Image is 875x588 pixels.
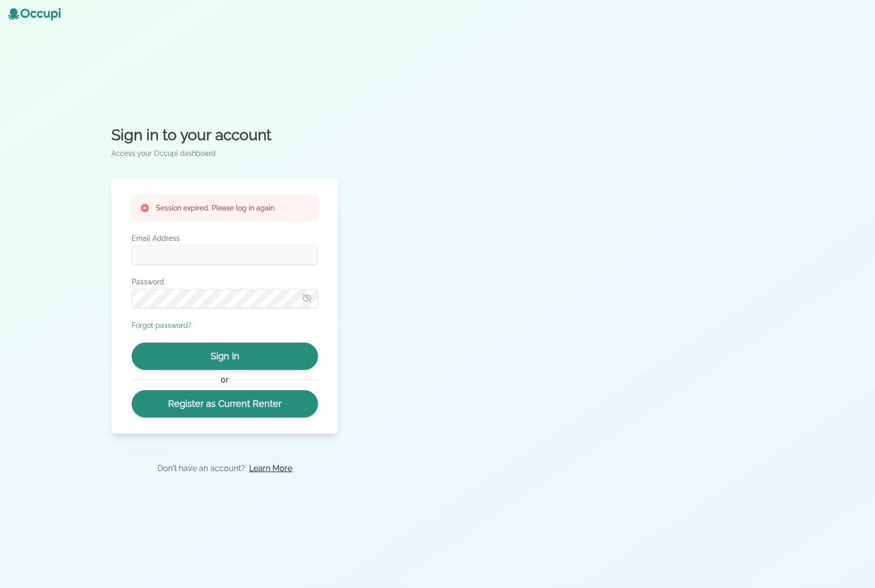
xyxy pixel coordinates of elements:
label: Password [132,277,318,287]
button: Forgot password? [132,320,191,330]
a: Learn More [249,463,292,475]
span: or [216,374,233,386]
h2: Sign in to your account [111,126,338,144]
p: Access your Occupi dashboard [111,148,338,158]
h3: Session expired. Please log in again. [156,203,276,213]
a: Register as Current Renter [132,390,318,417]
button: Sign In [132,343,318,370]
label: Email Address [132,233,318,243]
p: Don't have an account? [157,463,245,475]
